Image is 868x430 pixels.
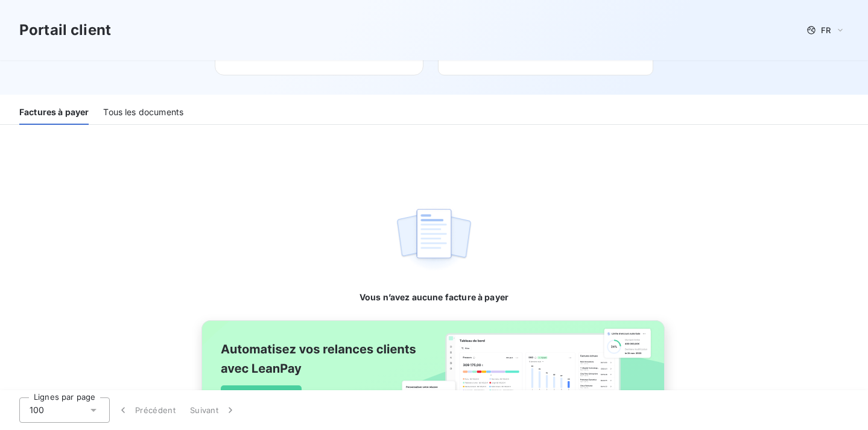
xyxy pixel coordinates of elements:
button: Précédent [110,397,183,423]
span: Vous n’avez aucune facture à payer [360,291,508,303]
img: empty state [395,202,472,277]
h3: Portail client [19,19,111,41]
span: 100 [30,404,44,416]
button: Suivant [183,397,244,423]
div: Factures à payer [19,100,89,125]
span: FR [821,25,831,35]
div: Tous les documents [103,100,183,125]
